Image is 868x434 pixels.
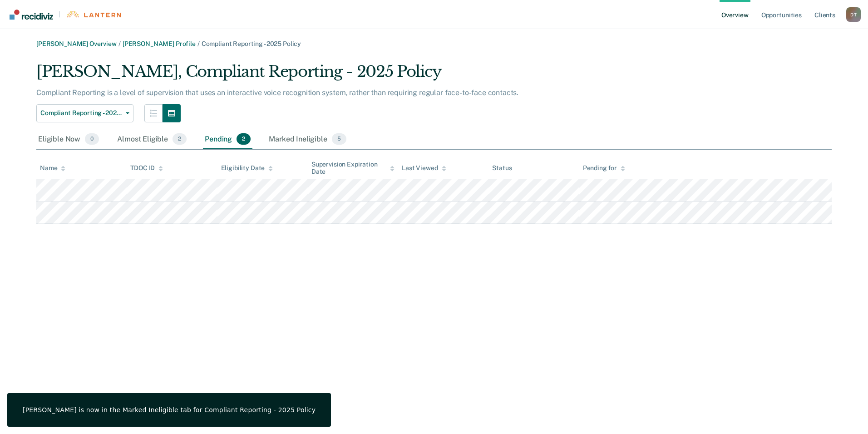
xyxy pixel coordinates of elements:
span: / [117,40,123,47]
span: | [53,10,66,18]
img: Lantern [66,11,121,18]
span: 5 [332,133,346,145]
a: [PERSON_NAME] Profile [123,40,196,47]
div: Last Viewed [402,164,446,172]
span: 0 [85,133,99,145]
div: Eligibility Date [221,164,273,172]
div: Almost Eligible [115,130,188,150]
div: Marked Ineligible [267,130,348,150]
div: [PERSON_NAME] is now in the Marked Ineligible tab for Compliant Reporting - 2025 Policy [23,406,316,414]
div: D T [846,7,861,22]
span: / [196,40,202,47]
div: Status [492,164,512,172]
img: Recidiviz [10,10,53,20]
div: TDOC ID [130,164,163,172]
button: Profile dropdown button [846,7,861,22]
div: Supervision Expiration Date [311,161,395,176]
div: Eligible Now [36,130,101,150]
p: Compliant Reporting is a level of supervision that uses an interactive voice recognition system, ... [36,88,518,97]
a: [PERSON_NAME] Overview [36,40,117,47]
div: [PERSON_NAME], Compliant Reporting - 2025 Policy [36,62,687,88]
div: Pending for [583,164,625,172]
span: Compliant Reporting - 2025 Policy [202,40,301,47]
span: 2 [237,133,251,145]
span: 2 [173,133,187,145]
div: Name [40,164,65,172]
span: Compliant Reporting - 2025 Policy [40,109,122,117]
div: Pending [203,130,252,150]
